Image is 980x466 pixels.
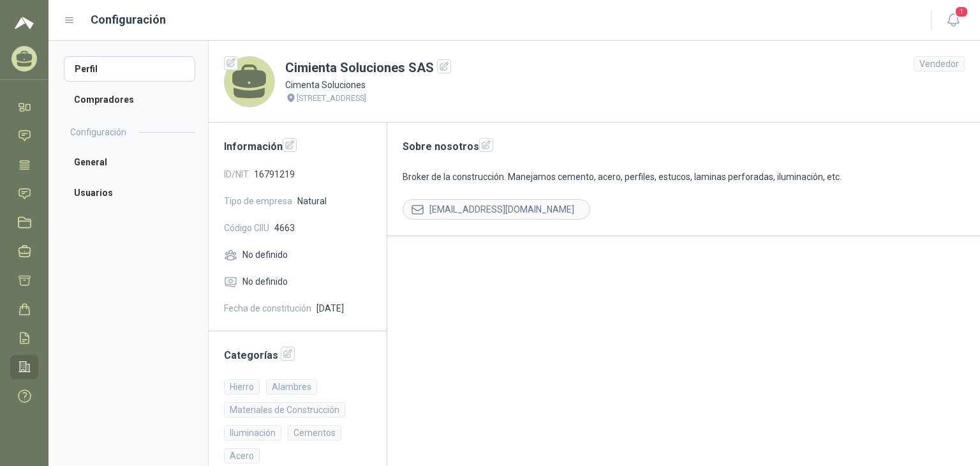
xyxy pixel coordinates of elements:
div: Acero [224,448,260,463]
span: No definido [242,248,288,262]
span: Tipo de empresa [224,194,292,208]
div: Materiales de Construcción [224,402,345,417]
button: 1 [942,9,965,32]
div: Iluminación [224,425,281,440]
p: Broker de la construcción. Manejamos cemento, acero, perfiles, estucos, laminas perforadas, ilumi... [403,170,965,184]
span: ID/NIT [224,167,249,181]
h1: Configuración [91,11,166,29]
h2: Sobre nosotros [403,138,965,154]
span: 4663 [274,221,295,235]
p: Cimenta Soluciones [285,78,451,92]
p: [STREET_ADDRESS] [297,92,366,105]
span: Fecha de constitución [224,301,311,315]
span: Código CIIU [224,221,269,235]
h2: Configuración [70,125,126,139]
span: [DATE] [316,301,344,315]
span: 16791219 [254,167,295,181]
span: Natural [297,194,327,208]
div: [EMAIL_ADDRESS][DOMAIN_NAME] [403,199,590,220]
a: Usuarios [64,180,195,206]
a: Compradores [64,87,195,112]
span: No definido [242,274,288,289]
div: Vendedor [914,56,965,71]
div: Alambres [266,379,317,395]
div: Cementos [288,425,341,440]
span: 1 [954,6,969,18]
a: General [64,149,195,175]
div: Hierro [224,379,260,395]
h1: Cimienta Soluciones SAS [285,58,451,78]
h2: Información [224,138,371,154]
h2: Categorías [224,347,371,363]
a: Perfil [64,56,195,82]
img: Logo peakr [15,15,34,31]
